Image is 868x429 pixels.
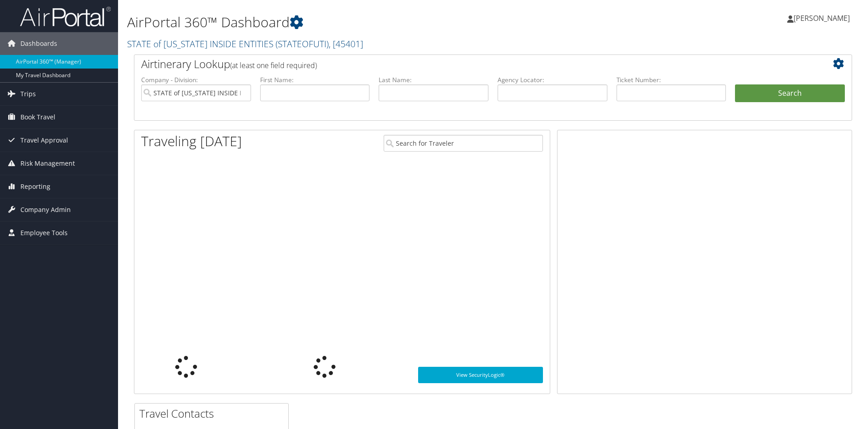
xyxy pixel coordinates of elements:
[384,135,543,152] input: Search for Traveler
[20,106,55,128] span: Book Travel
[260,75,370,84] label: First Name:
[794,13,850,23] span: [PERSON_NAME]
[20,198,71,221] span: Company Admin
[20,83,36,105] span: Trips
[418,367,543,383] a: View SecurityLogic®
[141,132,242,151] h1: Traveling [DATE]
[616,75,726,84] label: Ticket Number:
[379,75,488,84] label: Last Name:
[127,38,363,50] a: STATE of [US_STATE] INSIDE ENTITIES
[329,38,363,50] span: , [ 45401 ]
[20,32,57,55] span: Dashboards
[20,222,68,244] span: Employee Tools
[276,38,329,50] span: ( STATEOFUTI )
[127,13,615,32] h1: AirPortal 360™ Dashboard
[141,75,251,84] label: Company - Division:
[735,84,845,103] button: Search
[141,56,785,72] h2: Airtinerary Lookup
[20,6,111,27] img: airportal-logo.png
[230,60,317,70] span: (at least one field required)
[787,5,859,32] a: [PERSON_NAME]
[20,129,68,152] span: Travel Approval
[498,75,607,84] label: Agency Locator:
[20,152,75,175] span: Risk Management
[139,406,288,421] h2: Travel Contacts
[20,175,50,198] span: Reporting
